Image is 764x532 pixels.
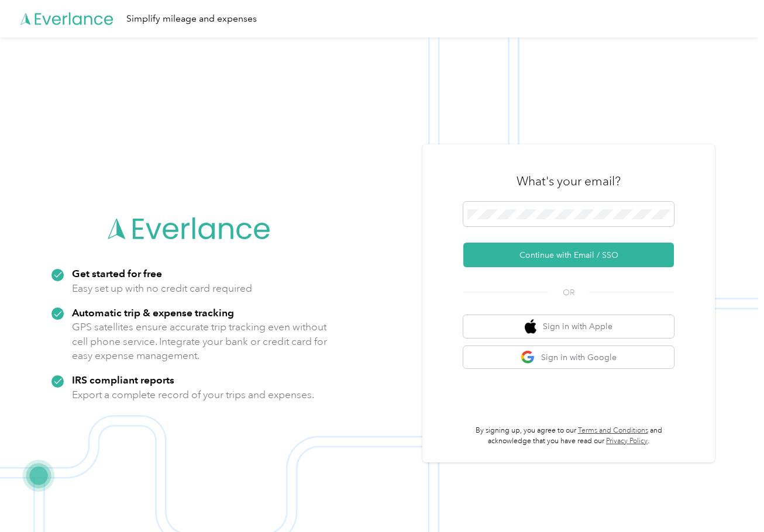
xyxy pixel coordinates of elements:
[517,173,621,189] h3: What's your email?
[126,12,257,26] div: Simplify mileage and expenses
[72,388,314,402] p: Export a complete record of your trips and expenses.
[463,315,674,338] button: apple logoSign in with Apple
[463,426,674,446] p: By signing up, you agree to our and acknowledge that you have read our .
[525,319,536,334] img: apple logo
[606,437,648,445] a: Privacy Policy
[72,306,234,319] strong: Automatic trip & expense tracking
[548,286,589,299] span: OR
[72,281,252,296] p: Easy set up with no credit card required
[72,267,162,279] strong: Get started for free
[521,350,535,365] img: google logo
[578,426,648,435] a: Terms and Conditions
[72,374,174,386] strong: IRS compliant reports
[72,320,328,363] p: GPS satellites ensure accurate trip tracking even without cell phone service. Integrate your bank...
[463,346,674,369] button: google logoSign in with Google
[463,243,674,267] button: Continue with Email / SSO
